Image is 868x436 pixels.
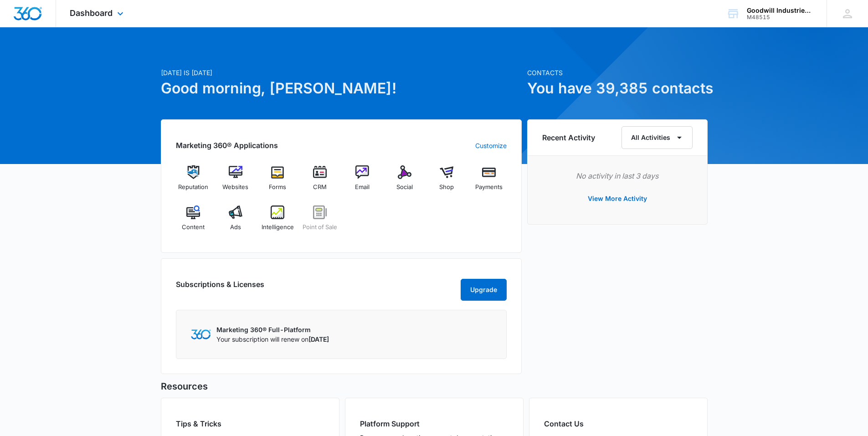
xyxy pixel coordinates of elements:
[387,165,422,198] a: Social
[182,223,205,232] span: Content
[345,165,380,198] a: Email
[475,183,503,192] span: Payments
[396,183,413,192] span: Social
[542,170,693,181] p: No activity in last 3 days
[355,183,370,192] span: Email
[176,418,324,429] h2: Tips & Tricks
[269,183,286,192] span: Forms
[222,183,248,192] span: Websites
[747,14,813,21] div: account id
[472,165,507,198] a: Payments
[461,279,507,301] button: Upgrade
[542,132,595,143] h6: Recent Activity
[230,223,241,232] span: Ads
[260,205,295,238] a: Intelligence
[176,205,211,238] a: Content
[178,183,208,192] span: Reputation
[161,380,708,393] h5: Resources
[176,279,264,297] h2: Subscriptions & Licenses
[313,183,327,192] span: CRM
[303,165,338,198] a: CRM
[429,165,464,198] a: Shop
[360,418,508,429] h2: Platform Support
[161,77,522,99] h1: Good morning, [PERSON_NAME]!
[621,126,693,149] button: All Activities
[527,68,708,77] p: Contacts
[527,77,708,99] h1: You have 39,385 contacts
[579,188,656,210] button: View More Activity
[161,68,522,77] p: [DATE] is [DATE]
[747,7,813,14] div: account name
[216,325,329,334] p: Marketing 360® Full-Platform
[191,329,211,339] img: Marketing 360 Logo
[475,141,507,150] a: Customize
[218,165,253,198] a: Websites
[544,418,693,429] h2: Contact Us
[303,205,338,238] a: Point of Sale
[308,335,329,343] span: [DATE]
[176,140,278,151] h2: Marketing 360® Applications
[262,223,294,232] span: Intelligence
[218,205,253,238] a: Ads
[260,165,295,198] a: Forms
[303,223,337,232] span: Point of Sale
[70,8,113,18] span: Dashboard
[439,183,454,192] span: Shop
[176,165,211,198] a: Reputation
[216,334,329,344] p: Your subscription will renew on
